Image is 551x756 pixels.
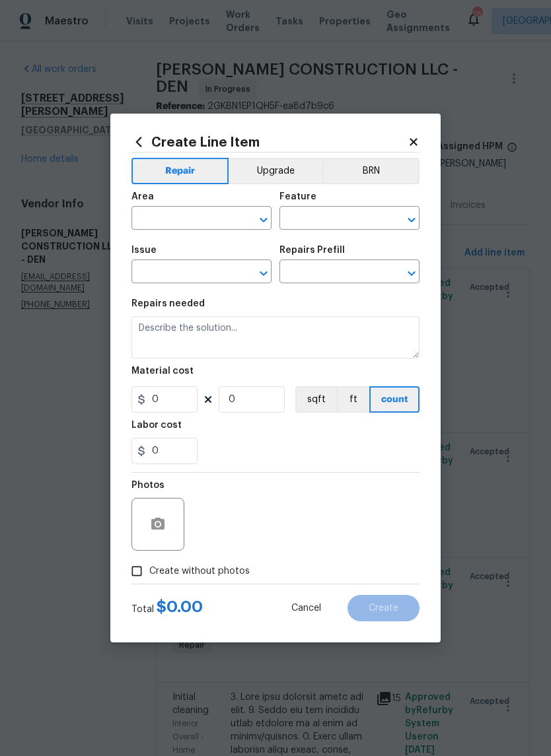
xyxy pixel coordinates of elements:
button: Upgrade [229,158,323,184]
button: Repair [131,158,229,184]
button: Open [402,264,421,283]
button: Cancel [270,595,342,621]
h2: Create Line Item [131,135,408,149]
h5: Labor cost [131,421,182,430]
div: Total [131,600,203,616]
h5: Repairs Prefill [279,246,345,255]
button: Open [254,264,273,283]
button: BRN [322,158,420,184]
span: $ 0.00 [157,599,203,615]
h5: Material cost [131,366,194,376]
button: count [369,386,420,413]
h5: Area [131,192,154,201]
h5: Photos [131,481,165,490]
button: Create [348,595,420,621]
button: Open [254,211,273,229]
h5: Issue [131,246,157,255]
h5: Feature [279,192,316,201]
span: Cancel [291,603,321,613]
button: Open [402,211,421,229]
span: Create [369,603,398,613]
span: Create without photos [149,565,250,578]
button: ft [336,386,369,413]
h5: Repairs needed [131,299,205,308]
button: sqft [295,386,336,413]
